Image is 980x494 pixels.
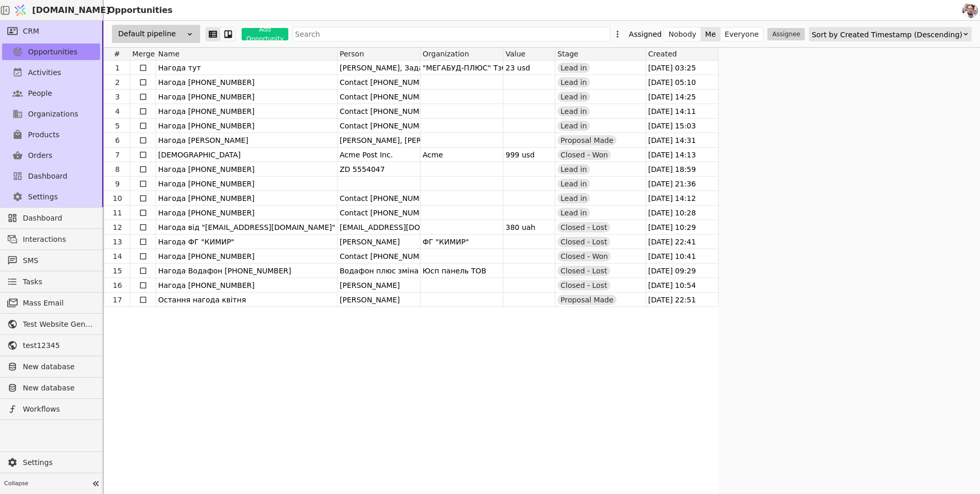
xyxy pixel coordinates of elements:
[105,104,130,119] div: 4
[506,148,555,162] div: 999 usd
[158,220,337,234] div: Нагода від "[EMAIL_ADDRESS][DOMAIN_NAME]"
[340,264,420,278] div: Водафон плюс зміна
[767,28,805,40] button: Assignee
[423,148,503,162] div: Acme
[28,88,52,99] span: People
[158,235,337,249] div: Нагода ФГ "КИМИР"
[340,191,420,206] div: Contact [PHONE_NUMBER]
[28,109,78,120] span: Organizations
[340,50,364,58] span: Person
[646,249,718,263] div: [DATE] 10:41
[557,222,610,233] div: Closed - Lost
[2,210,100,226] a: Dashboard
[2,43,100,60] a: Opportunities
[112,25,200,43] div: Default pipeline
[2,231,100,248] a: Interactions
[423,264,503,278] div: Юсп панель ТОВ
[646,133,718,147] div: [DATE] 14:31
[23,255,95,266] span: SMS
[158,148,337,162] div: [DEMOGRAPHIC_DATA]
[158,119,337,133] div: Нагода [PHONE_NUMBER]
[646,75,718,89] div: [DATE] 05:10
[2,454,100,471] a: Settings
[340,104,420,119] div: Contact [PHONE_NUMBER]
[105,235,130,249] div: 13
[557,150,611,160] div: Closed - Won
[340,220,420,235] div: [EMAIL_ADDRESS][DOMAIN_NAME]
[2,64,100,81] a: Activities
[2,126,100,143] a: Products
[646,220,718,234] div: [DATE] 10:29
[340,61,420,75] div: [PERSON_NAME], Задарма ЗД
[646,104,718,118] div: [DATE] 14:11
[105,90,130,104] div: 3
[105,191,130,206] div: 10
[557,280,610,290] div: Closed - Lost
[158,104,337,118] div: Нагода [PHONE_NUMBER]
[2,23,100,39] a: CRM
[105,162,130,177] div: 8
[646,264,718,278] div: [DATE] 09:29
[158,162,337,176] div: Нагода [PHONE_NUMBER]
[105,119,130,133] div: 5
[648,50,718,58] span: Created Timestamp
[158,133,337,147] div: Нагода [PERSON_NAME]
[557,77,590,88] div: Lead in
[2,358,100,375] a: New database
[105,61,130,75] div: 1
[158,278,337,292] div: Нагода [PHONE_NUMBER]
[2,252,100,269] a: SMS
[23,277,43,287] span: Tasks
[557,50,578,58] span: Stage
[557,63,590,73] div: Lead in
[340,278,420,293] div: [PERSON_NAME]
[158,90,337,104] div: Нагода [PHONE_NUMBER]
[2,147,100,164] a: Orders
[105,264,130,278] div: 15
[646,293,718,307] div: [DATE] 22:51
[104,4,173,17] h2: Opportunities
[242,28,288,40] button: Add Opportunity
[340,162,420,177] div: ZD 5554047
[23,457,95,468] span: Settings
[28,129,59,140] span: Products
[340,148,420,162] div: Acme Post Inc.
[132,50,155,58] span: Merge
[811,27,962,42] div: Sort by Created Timestamp (Descending)
[557,251,611,261] div: Closed - Won
[340,75,420,90] div: Contact [PHONE_NUMBER] [GEOGRAPHIC_DATA]
[2,401,100,417] a: Workflows
[28,192,58,202] span: Settings
[105,133,130,148] div: 6
[646,177,718,191] div: [DATE] 21:36
[158,264,337,278] div: Нагода Водафон [PHONE_NUMBER]
[2,273,100,290] a: Tasks
[646,119,718,133] div: [DATE] 15:03
[506,50,525,58] span: Value
[646,162,718,176] div: [DATE] 18:59
[557,92,590,102] div: Lead in
[423,61,503,75] div: "МЕГАБУД-ПЛЮС" ТзОВ
[23,340,95,351] span: test12345
[158,61,337,75] div: Нагода тут
[23,298,95,309] span: Mass Email
[557,121,590,131] div: Lead in
[557,179,590,189] div: Lead in
[557,164,590,175] div: Lead in
[23,404,95,415] span: Workflows
[629,27,662,41] div: Assigned
[4,480,89,488] span: Collapse
[23,234,95,245] span: Interactions
[105,148,130,162] div: 7
[2,188,100,205] a: Settings
[158,293,337,307] div: Остання нагода квітня
[557,106,590,117] div: Lead in
[23,213,95,224] span: Dashboard
[105,249,130,264] div: 14
[105,293,130,307] div: 17
[28,67,61,78] span: Activities
[646,278,718,292] div: [DATE] 10:54
[158,249,337,263] div: Нагода [PHONE_NUMBER]
[28,150,52,161] span: Orders
[105,206,130,220] div: 11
